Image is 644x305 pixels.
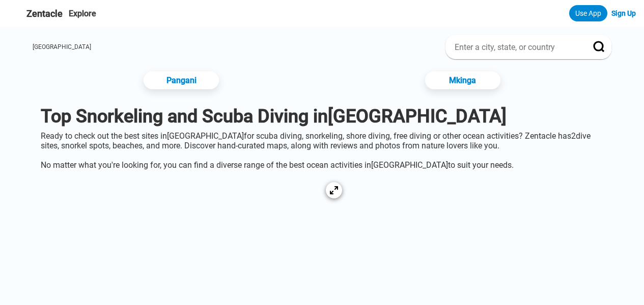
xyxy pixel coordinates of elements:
a: Sign Up [611,9,636,17]
a: Explore [69,9,96,18]
h1: Top Snorkeling and Scuba Diving in [GEOGRAPHIC_DATA] [41,106,603,127]
div: Ready to check out the best sites in [GEOGRAPHIC_DATA] for scuba diving, snorkeling, shore diving... [33,131,611,170]
a: [GEOGRAPHIC_DATA] [33,43,91,50]
a: Zentacle logoZentacle [8,5,63,21]
input: Enter a city, state, or country [454,42,579,53]
img: Zentacle logo [8,5,24,21]
a: Pangani [144,71,219,89]
a: Mkinga [425,71,500,89]
span: Zentacle [26,8,63,19]
a: Use App [569,5,607,21]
